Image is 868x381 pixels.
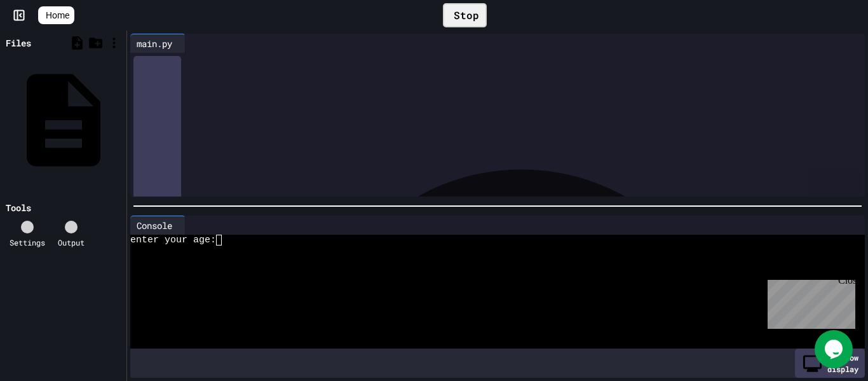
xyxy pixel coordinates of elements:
[443,3,487,27] div: Stop
[130,235,216,246] span: enter your age:
[130,219,179,232] div: Console
[795,349,865,378] div: Show display
[763,275,855,329] iframe: chat widget
[130,34,186,53] div: main.py
[6,201,31,214] div: Tools
[38,6,74,24] a: Home
[130,37,179,50] div: main.py
[130,216,186,235] div: Console
[58,237,85,248] div: Output
[46,9,69,22] span: Home
[5,5,88,81] div: Chat with us now!Close
[10,237,45,248] div: Settings
[6,36,31,50] div: Files
[815,330,855,368] iframe: chat widget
